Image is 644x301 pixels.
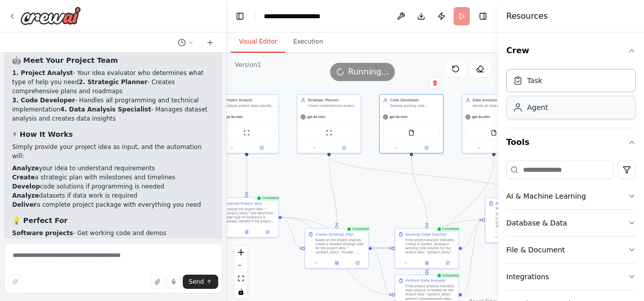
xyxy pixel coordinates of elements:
button: Start a new chat [202,36,218,49]
button: fit view [234,272,248,285]
div: CompletedCreate Strategic PlanBased on the project analysis, create a detailed strategic plan for... [305,228,369,269]
span: gpt-4o-mini [472,115,490,119]
div: Completed [435,226,461,232]
strong: 2. Strategic Planner [79,79,148,86]
button: Click to speak your automation idea [167,275,181,289]
div: If the project analysis indicates coding is needed, develop a working code solution for the proje... [406,238,456,254]
strong: 1. Project Analyst [12,69,73,77]
button: Visual Editor [231,31,285,53]
button: File & Document [506,237,636,263]
button: zoom in [234,246,248,259]
g: Edge from e423b938-bec4-46a4-94ce-29e3f42ff607 to 98928d69-2f40-48e4-b381-cbde8ce13580 [372,246,392,251]
div: React Flow controls [234,246,248,298]
button: Open in side panel [412,144,441,150]
div: Data Analysis SpecialistHandle all data-related tasks including dataset analysis, creating analys... [462,94,526,154]
button: Open in side panel [349,260,367,266]
div: Create Strategic Plan [315,232,354,237]
div: Version 1 [235,61,261,69]
p: Simply provide your project idea as input, and the automation will: [12,142,214,161]
g: Edge from ff3fe5ac-af12-441a-97a9-6f944c7178f0 to e423b938-bec4-46a4-94ce-29e3f42ff607 [281,215,302,251]
strong: Software projects [12,230,73,237]
button: Database & Data [506,210,636,236]
li: your idea to understand requirements [12,164,214,173]
div: Integrations [506,272,549,282]
li: a complete project package with everything you need [12,200,214,209]
button: Upload files [150,275,165,289]
div: Task [527,76,542,86]
span: gpt-4o-mini [225,115,243,119]
span: Send [189,278,204,286]
g: Edge from 98928d69-2f40-48e4-b381-cbde8ce13580 to 9b382915-301b-4ffa-ad29-4f28866012a7 [462,217,482,251]
div: File & Document [506,245,565,255]
div: AI & Machine Learning [506,191,586,201]
button: AI & Machine Learning [506,183,636,209]
div: Perform Data Analysis [406,278,446,283]
div: Completed [255,195,281,201]
div: Based on the project analysis, create a detailed strategic plan for the project idea: "{project_i... [315,238,366,254]
p: - Your idea evaluator who determines what type of help you need - Creates comprehensive plans and... [12,68,214,123]
button: Send [183,275,218,289]
strong: Analyze [12,165,39,172]
img: FileReadTool [409,130,415,136]
div: CompletedAnalyze Project IdeaAnalyze the project idea: "{project_idea}" and determine what type o... [215,197,279,238]
div: Develop working code solutions, create demos, and provide technical implementation for programmin... [390,104,440,108]
nav: breadcrumb [264,11,333,21]
button: View output [236,229,258,235]
g: Edge from d6b9e55f-1577-4021-8034-fc2348c9cf8c to 98928d69-2f40-48e4-b381-cbde8ce13580 [409,156,430,225]
div: CompletedDevelop Code SolutionIf the project analysis indicates coding is needed, develop a worki... [395,228,459,269]
div: If the project analysis indicates data analysis is needed for the project idea: "{project_idea}",... [406,284,456,301]
div: Database & Data [506,218,567,228]
div: Project AnalystAnalyze project ideas submitted by users and determine what type of assistance is ... [215,94,279,154]
button: zoom out [234,259,248,272]
div: Handle all data-related tasks including dataset analysis, creating analysis scripts, generating i... [472,104,522,108]
strong: Analyze [12,192,39,199]
button: Hide left sidebar [233,9,247,23]
g: Edge from 9479093d-8469-4f06-98c0-e8c906ff089c to 9b382915-301b-4ffa-ad29-4f28866012a7 [462,217,482,297]
button: View output [326,260,348,266]
button: Switch to previous chat [174,36,198,49]
strong: 3. Code Developer [12,97,75,104]
div: Analyze Project Idea [225,201,262,206]
g: Edge from 6079cf23-963a-4564-80d1-cb835c3b629b to ff3fe5ac-af12-441a-97a9-6f944c7178f0 [244,156,249,194]
img: ScrapeWebsiteTool [244,130,250,136]
strong: ⚡ How It Works [12,130,73,138]
button: Open in side panel [259,229,276,235]
g: Edge from cd9230e5-f216-4186-9588-8c4557e0460c to 9479093d-8469-4f06-98c0-e8c906ff089c [424,156,496,272]
span: gpt-4o-mini [307,115,325,119]
div: Analyze project ideas submitted by users and determine what type of assistance is needed (plannin... [225,104,275,108]
button: Improve this prompt [8,275,22,289]
button: Execution [285,31,331,53]
li: - Upload CSV files and get insights [12,238,214,247]
strong: Develop [12,183,40,190]
button: Integrations [506,264,636,290]
div: Agent [527,102,548,112]
div: Project Analyst [225,98,275,103]
li: a strategic plan with milestones and timelines [12,173,214,182]
li: code solutions if programming is needed [12,182,214,191]
img: FileReadTool [491,130,497,136]
strong: 💡 Perfect For [12,216,68,224]
button: toggle interactivity [234,285,248,298]
g: Edge from e90ac53f-92c4-4316-8ae8-58885c404e57 to e423b938-bec4-46a4-94ce-29e3f42ff607 [327,156,339,225]
g: Edge from e423b938-bec4-46a4-94ce-29e3f42ff607 to 9b382915-301b-4ffa-ad29-4f28866012a7 [372,217,482,251]
button: Tools [506,128,636,157]
button: Crew [506,36,636,65]
button: Open in side panel [439,260,457,266]
strong: Deliver [12,201,36,208]
div: Develop Code Solution [406,232,447,237]
li: datasets if data work is required [12,191,214,200]
div: Strategic PlannerCreate comprehensive project plans with clear milestones, timelines, and resourc... [297,94,361,154]
strong: 4. Data Analysis Specialist [60,106,151,113]
div: Crew [506,65,636,128]
button: Delete node [428,77,441,90]
img: Logo [20,7,81,25]
li: - Get working code and demos [12,229,214,238]
div: Completed [435,273,461,279]
button: Open in side panel [247,144,276,150]
g: Edge from ff3fe5ac-af12-441a-97a9-6f944c7178f0 to 9479093d-8469-4f06-98c0-e8c906ff089c [281,215,392,297]
button: Hide right sidebar [476,9,490,23]
div: Create comprehensive project plans with clear milestones, timelines, and resource requirements. B... [308,104,358,108]
div: Deliver Complete Project PackageCompile and present the complete project assistance package for "... [485,197,549,243]
strong: Create [12,174,35,181]
h4: Resources [506,10,548,22]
